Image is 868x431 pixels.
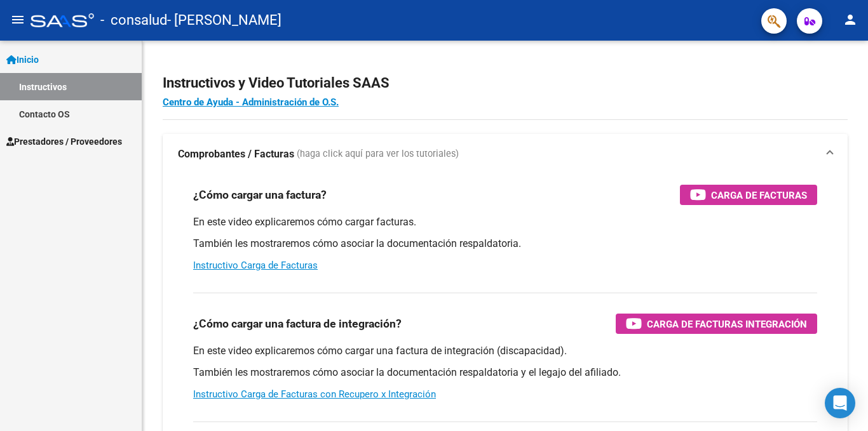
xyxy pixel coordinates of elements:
[193,315,402,333] h3: ¿Cómo cargar una factura de integración?
[616,314,817,334] button: Carga de Facturas Integración
[193,237,817,251] p: También les mostraremos cómo asociar la documentación respaldatoria.
[825,388,855,418] div: Open Intercom Messenger
[193,186,327,204] h3: ¿Cómo cargar una factura?
[647,316,807,332] span: Carga de Facturas Integración
[163,134,848,175] mat-expansion-panel-header: Comprobantes / Facturas (haga click aquí para ver los tutoriales)
[163,96,339,108] a: Centro de Ayuda - Administración de O.S.
[193,366,817,380] p: También les mostraremos cómo asociar la documentación respaldatoria y el legajo del afiliado.
[193,388,436,400] a: Instructivo Carga de Facturas con Recupero x Integración
[711,187,807,203] span: Carga de Facturas
[193,215,817,229] p: En este video explicaremos cómo cargar facturas.
[178,147,294,161] strong: Comprobantes / Facturas
[680,185,817,205] button: Carga de Facturas
[6,53,39,67] span: Inicio
[297,147,459,161] span: (haga click aquí para ver los tutoriales)
[100,6,167,34] span: - consalud
[843,12,858,27] mat-icon: person
[193,344,817,358] p: En este video explicaremos cómo cargar una factura de integración (discapacidad).
[193,260,318,271] a: Instructivo Carga de Facturas
[10,12,25,27] mat-icon: menu
[6,135,122,149] span: Prestadores / Proveedores
[167,6,281,34] span: - [PERSON_NAME]
[163,71,848,95] h2: Instructivos y Video Tutoriales SAAS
